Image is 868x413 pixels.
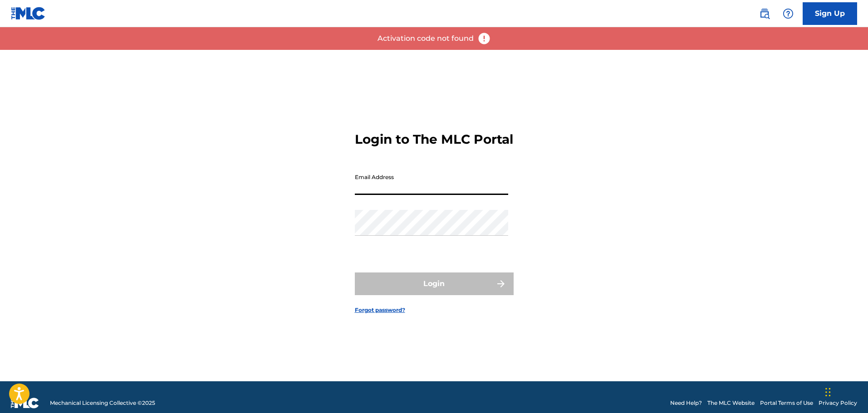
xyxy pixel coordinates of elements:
[707,399,755,407] a: The MLC Website
[825,379,831,406] div: Sürükle
[50,399,155,407] span: Mechanical Licensing Collective © 2025
[378,33,474,44] p: Activation code not found
[759,8,770,19] img: search
[11,7,46,20] img: MLC Logo
[779,5,797,23] div: Help
[803,2,857,25] a: Sign Up
[760,399,813,407] a: Portal Terms of Use
[477,32,491,45] img: error
[783,8,794,19] img: help
[823,369,868,413] div: Sohbet Aracı
[670,399,702,407] a: Need Help?
[11,398,39,408] img: logo
[355,306,405,314] a: Forgot password?
[823,369,868,413] iframe: Chat Widget
[355,131,513,147] h3: Login to The MLC Portal
[755,5,774,23] a: Public Search
[819,399,857,407] a: Privacy Policy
